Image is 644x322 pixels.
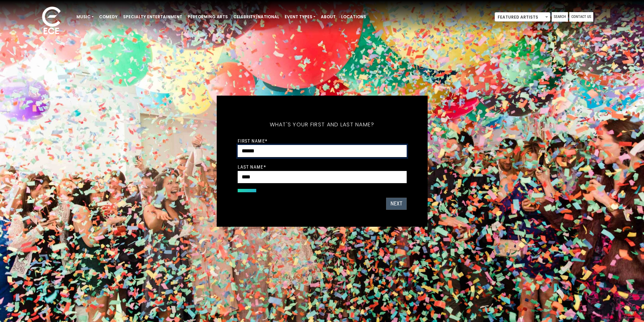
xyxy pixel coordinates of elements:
[96,11,120,23] a: Comedy
[282,11,318,23] a: Event Types
[185,11,231,23] a: Performing Arts
[569,12,593,22] a: Contact Us
[338,11,369,23] a: Locations
[386,198,407,210] button: Next
[238,113,407,137] h5: What's your first and last name?
[552,12,568,22] a: Search
[120,11,185,23] a: Specialty Entertainment
[238,164,266,170] label: Last Name
[318,11,338,23] a: About
[495,12,550,22] span: Featured Artists
[231,11,282,23] a: Celebrity/National
[238,138,267,144] label: First Name
[74,11,96,23] a: Music
[34,5,68,38] img: ece_new_logo_whitev2-1.png
[495,13,550,22] span: Featured Artists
